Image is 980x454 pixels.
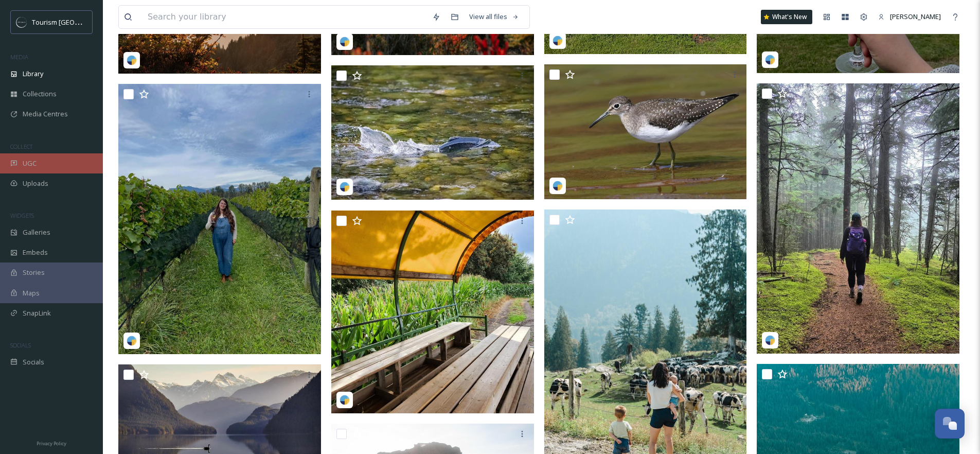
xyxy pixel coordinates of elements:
[23,69,43,79] span: Library
[553,181,563,191] img: snapsea-logo.png
[340,395,350,405] img: snapsea-logo.png
[23,89,57,99] span: Collections
[127,336,137,346] img: snapsea-logo.png
[127,55,137,65] img: snapsea-logo.png
[935,409,965,439] button: Open Chat
[23,109,68,119] span: Media Centres
[10,212,34,219] span: WIDGETS
[37,436,66,449] a: Privacy Policy
[10,53,28,61] span: MEDIA
[757,83,959,354] img: rosie_inthewild-18066260459019027.jpeg
[118,84,321,354] img: irwinteresa-18107587231504404.jpeg
[765,335,775,345] img: snapsea-logo.png
[331,211,534,413] img: missmeggym-18057170354170335.jpeg
[340,182,350,192] img: snapsea-logo.png
[873,7,946,27] a: [PERSON_NAME]
[553,36,563,46] img: snapsea-logo.png
[10,341,31,349] span: SOCIALS
[10,143,32,150] span: COLLECT
[544,64,747,199] img: birdboyphotos-18023135813725248.jpeg
[890,12,941,21] span: [PERSON_NAME]
[23,179,48,188] span: Uploads
[23,288,40,298] span: Maps
[765,55,775,65] img: snapsea-logo.png
[23,228,50,237] span: Galleries
[23,308,51,318] span: SnapLink
[761,10,812,24] a: What's New
[23,357,44,367] span: Socials
[37,440,66,447] span: Privacy Policy
[340,37,350,47] img: snapsea-logo.png
[23,159,37,168] span: UGC
[23,268,45,277] span: Stories
[32,17,124,27] span: Tourism [GEOGRAPHIC_DATA]
[16,17,27,27] img: OMNISEND%20Email%20Square%20Images%20.png
[331,65,534,200] img: mia_photography1197-18287367796281533.jpeg
[464,7,524,27] a: View all files
[142,6,427,28] input: Search your library
[23,248,48,257] span: Embeds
